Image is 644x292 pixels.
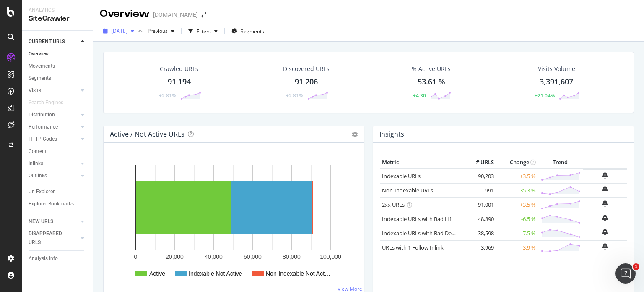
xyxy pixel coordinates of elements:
[413,92,426,99] div: +4.30
[602,214,608,221] div: bell-plus
[382,229,473,237] a: Indexable URLs with Bad Description
[29,135,57,144] div: HTTP Codes
[266,270,330,277] text: Non-Indexable Not Act…
[29,74,87,83] a: Segments
[496,169,538,184] td: +3.5 %
[185,24,221,38] button: Filters
[462,212,496,226] td: 48,890
[153,11,198,19] div: [DOMAIN_NAME]
[29,98,63,107] div: Search Engines
[29,171,78,180] a: Outlinks
[496,240,538,255] td: -3.9 %
[29,86,78,95] a: Visits
[633,263,639,270] span: 1
[29,7,86,14] div: Analytics
[29,37,78,46] a: CURRENT URLS
[244,253,262,260] text: 60,000
[462,197,496,212] td: 91,001
[100,7,150,21] div: Overview
[110,129,184,140] h4: Active / Not Active URLs
[144,27,168,34] span: Previous
[496,212,538,226] td: -6.5 %
[29,62,87,71] a: Movements
[602,186,608,192] div: bell-plus
[29,98,72,107] a: Search Engines
[29,159,78,168] a: Inlinks
[382,201,405,208] a: 2xx URLs
[29,123,78,132] a: Performance
[462,226,496,240] td: 38,598
[379,129,404,140] h4: Insights
[189,270,242,277] text: Indexable Not Active
[418,76,445,87] div: 53.61 %
[159,92,176,99] div: +2.81%
[29,229,78,247] a: DISAPPEARED URLS
[283,253,301,260] text: 80,000
[382,187,433,194] a: Non-Indexable URLs
[602,243,608,250] div: bell-plus
[462,183,496,197] td: 991
[29,147,87,156] a: Content
[462,169,496,184] td: 90,203
[29,217,53,226] div: NEW URLS
[382,172,421,180] a: Indexable URLs
[29,110,78,119] a: Distribution
[149,270,165,277] text: Active
[540,76,573,87] div: 3,391,607
[412,65,451,73] div: % Active URLs
[496,183,538,197] td: -35.3 %
[29,171,47,180] div: Outlinks
[29,147,47,156] div: Content
[110,156,354,287] svg: A chart.
[29,110,55,119] div: Distribution
[197,28,211,35] div: Filters
[496,226,538,240] td: -7.5 %
[29,217,78,226] a: NEW URLS
[380,156,462,169] th: Metric
[602,172,608,179] div: bell-plus
[602,229,608,235] div: bell-plus
[462,240,496,255] td: 3,969
[286,92,303,99] div: +2.81%
[29,229,71,247] div: DISAPPEARED URLS
[295,76,318,87] div: 91,206
[29,14,86,24] div: SiteCrawler
[29,74,51,83] div: Segments
[29,135,78,144] a: HTTP Codes
[29,62,55,71] div: Movements
[462,156,496,169] th: # URLS
[29,123,58,132] div: Performance
[29,37,65,46] div: CURRENT URLS
[382,244,444,251] a: URLs with 1 Follow Inlink
[352,132,358,137] i: Options
[144,24,178,38] button: Previous
[138,27,144,34] span: vs
[29,159,43,168] div: Inlinks
[538,156,583,169] th: Trend
[283,65,330,73] div: Discovered URLs
[29,50,49,58] div: Overview
[201,12,206,18] div: arrow-right-arrow-left
[602,200,608,207] div: bell-plus
[535,92,555,99] div: +21.04%
[29,200,74,208] div: Explorer Bookmarks
[205,253,223,260] text: 40,000
[382,215,452,223] a: Indexable URLs with Bad H1
[134,253,138,260] text: 0
[160,65,198,73] div: Crawled URLs
[29,86,41,95] div: Visits
[100,24,138,38] button: [DATE]
[111,27,127,34] span: 2025 Sep. 4th
[29,200,87,208] a: Explorer Bookmarks
[228,24,267,38] button: Segments
[29,50,87,58] a: Overview
[168,76,191,87] div: 91,194
[320,253,341,260] text: 100,000
[29,187,55,196] div: Url Explorer
[241,28,264,35] span: Segments
[29,254,58,263] div: Analysis Info
[29,187,87,196] a: Url Explorer
[166,253,184,260] text: 20,000
[496,156,538,169] th: Change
